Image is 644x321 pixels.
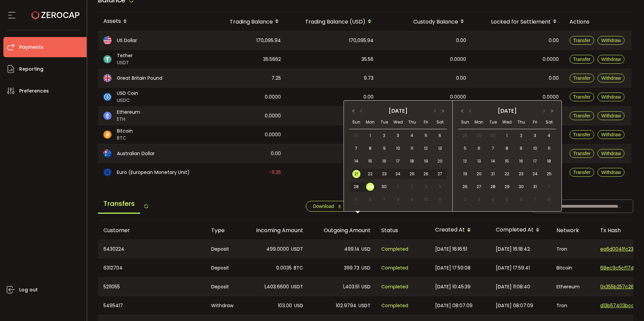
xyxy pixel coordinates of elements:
[503,132,511,140] span: 1
[570,111,594,120] button: Transfer
[344,245,359,253] span: 499.14
[352,144,360,152] span: 7
[117,116,140,123] span: ETH
[291,283,303,291] span: USDT
[408,144,416,152] span: 11
[436,132,444,140] span: 6
[545,132,553,140] span: 4
[265,93,281,101] span: 0.0000
[517,132,525,140] span: 2
[598,74,624,82] button: Withdraw
[361,56,374,63] span: 35.56
[269,169,281,176] span: -11.35
[500,115,514,129] th: Wed
[456,37,466,44] span: 0.00
[551,278,595,296] div: Ethereum
[103,149,111,157] img: aud_portfolio.svg
[549,37,559,44] span: 0.00
[117,97,138,104] span: USDC
[309,226,376,234] div: Outgoing Amount
[117,169,190,176] span: Euro (European Monetary Unit)
[610,289,644,321] iframe: Chat Widget
[422,157,430,165] span: 19
[503,144,511,152] span: 8
[598,55,624,64] button: Withdraw
[551,240,595,258] div: Tron
[256,37,281,44] span: 170,095.94
[601,38,621,43] span: Withdraw
[366,170,374,178] span: 22
[19,86,49,96] span: Preferences
[461,144,469,152] span: 5
[598,93,624,101] button: Withdraw
[294,302,303,310] span: USD
[271,150,281,157] span: 0.00
[573,75,591,81] span: Transfer
[276,264,292,272] span: 0.0035
[570,93,594,101] button: Transfer
[117,128,133,135] span: Bitcoin
[206,240,241,258] div: Deposit
[363,93,374,101] span: 0.00
[391,115,405,129] th: Wed
[352,170,360,178] span: 21
[496,283,530,291] span: [DATE] 11:08:40
[503,170,511,178] span: 22
[103,93,111,101] img: usdc_portfolio.svg
[472,115,486,129] th: Mon
[430,224,490,236] div: Created At
[408,157,416,165] span: 18
[394,195,402,204] span: 8
[363,115,377,129] th: Mon
[450,56,466,63] span: 0.0000
[98,240,206,258] div: 6430224
[366,195,374,204] span: 6
[570,168,594,177] button: Transfer
[570,130,594,139] button: Transfer
[570,149,594,158] button: Transfer
[436,170,444,178] span: 27
[206,258,241,277] div: Deposit
[461,132,469,140] span: 28
[349,37,374,44] span: 170,095.94
[601,151,621,156] span: Withdraw
[19,285,38,295] span: Log out
[336,302,356,310] span: 102.9794
[380,132,388,140] span: 2
[381,245,408,253] span: Completed
[475,144,483,152] span: 6
[551,296,595,315] div: Tron
[475,157,483,165] span: 13
[352,195,360,204] span: 5
[19,42,43,52] span: Payments
[598,168,624,177] button: Withdraw
[461,157,469,165] span: 12
[514,115,528,129] th: Thu
[103,131,111,139] img: btc_portfolio.svg
[117,75,162,82] span: Great Britain Pound
[475,183,483,191] span: 27
[241,226,309,234] div: Incoming Amount
[489,132,497,140] span: 30
[496,302,533,310] span: [DATE] 08:07:09
[264,283,289,291] span: 1,403.6600
[531,144,539,152] span: 10
[381,283,408,291] span: Completed
[545,170,553,178] span: 25
[489,144,497,152] span: 7
[528,115,542,129] th: Fri
[394,144,402,152] span: 10
[271,74,281,82] span: 7.25
[98,16,202,27] div: Assets
[98,258,206,277] div: 6312704
[103,112,111,120] img: eth_portfolio.svg
[496,264,530,272] span: [DATE] 17:59:41
[98,194,140,214] span: Transfers
[117,90,138,97] span: USD Coin
[531,157,539,165] span: 17
[206,226,241,234] div: Type
[352,183,360,191] span: 28
[361,245,371,253] span: USD
[366,183,374,191] span: 29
